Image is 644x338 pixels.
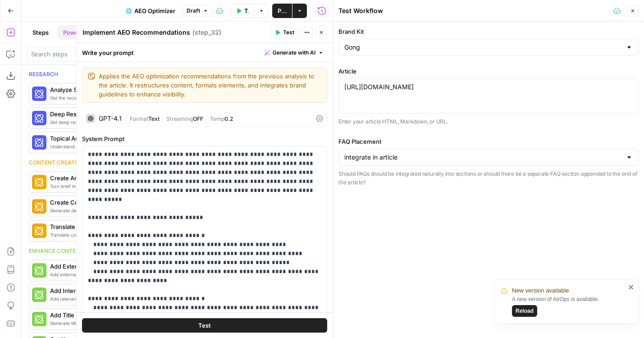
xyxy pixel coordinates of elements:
[198,321,211,330] span: Test
[338,27,639,36] label: Brand Kit
[50,119,174,126] span: Get deep research from GPT-5
[344,82,633,91] textarea: [URL][DOMAIN_NAME]
[50,231,174,238] span: Translate content into your target language
[344,43,622,52] input: Gong
[512,295,626,317] div: A new version of AirOps is available.
[50,85,174,94] span: Analyze SERP for Target Keyword
[50,94,174,101] span: Get the recommended content type, compare SERP headers, and analyze SERP patterns
[50,320,174,327] span: Generate title tag and meta descriptions for a page
[338,137,639,146] label: FAQ Placement
[50,198,174,207] span: Create Content Brief from Keyword
[244,6,249,15] span: Test Workflow
[283,28,294,37] span: Test
[193,115,203,122] span: OFF
[50,110,174,119] span: Deep Research
[134,6,175,15] span: AEO Optimizer
[125,114,130,123] span: |
[82,28,190,37] textarea: Implement AEO Recommendations
[187,7,200,15] span: Draft
[29,159,181,167] div: Content creation
[130,115,148,122] span: Format
[99,115,122,122] div: GPT-4.1
[338,117,639,126] p: Enter your article HTML, Markdown, or URL.
[210,115,224,122] span: Temp
[192,28,221,37] span: ( step_32 )
[272,4,292,18] button: Publish
[50,286,174,295] span: Add Internal Links
[183,5,212,17] button: Draft
[338,169,639,187] p: Should FAQs should be integrated naturally into sections or should there be a separate FAQ sectio...
[29,247,181,255] div: Enhance content
[27,25,54,40] button: Steps
[512,305,537,317] button: Reload
[278,6,287,15] span: Publish
[99,72,321,99] textarea: Applies the AEO optimization recommendations from the previous analysis to the article. It restru...
[29,70,181,78] div: Research
[31,50,179,59] input: Search steps
[271,27,298,38] button: Test
[77,43,333,62] div: Write your prompt
[82,318,327,333] button: Test
[50,295,174,302] span: Add relevant internal links from sitemap
[121,4,181,18] button: AEO Optimizer
[82,134,327,143] label: System Prompt
[50,183,174,190] span: Turn brief into full-length article content
[148,115,160,122] span: Text
[203,114,210,123] span: |
[628,283,635,291] button: close
[166,115,193,122] span: Streaming
[58,25,108,40] button: Power Agents
[273,49,315,57] span: Generate with AI
[516,307,534,315] span: Reload
[50,222,174,231] span: Translate Content
[230,4,255,18] button: Test Workflow
[344,153,622,162] input: integrate in article
[261,47,327,59] button: Generate with AI
[50,134,174,143] span: Topical Authority Scorer
[50,143,174,150] span: Understand your authority and competiveness on a topic
[50,262,174,271] span: Add External Links
[160,114,166,123] span: |
[512,286,569,295] span: New version available
[50,174,174,183] span: Create Article from Content Brief
[338,67,639,76] label: Article
[224,115,233,122] span: 0.2
[50,207,174,214] span: Generate detailed brief based on keyword research
[50,271,174,278] span: Add external links to an article and review
[50,311,174,320] span: Add Title Tag & Meta Description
